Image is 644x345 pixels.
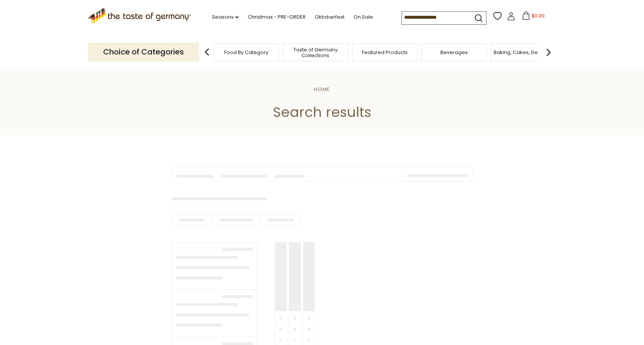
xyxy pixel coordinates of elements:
[24,104,620,121] h1: Search results
[212,13,239,21] a: Seasons
[494,50,553,55] a: Baking, Cakes, Desserts
[224,50,268,55] a: Food By Category
[199,45,215,60] img: previous arrow
[532,13,545,19] span: $0.00
[362,50,408,55] a: Featured Products
[440,50,468,55] a: Beverages
[88,43,199,61] p: Choice of Categories
[354,13,373,21] a: On Sale
[315,13,344,21] a: Oktoberfest
[517,11,549,23] button: $0.00
[314,86,330,93] a: Home
[541,45,556,60] img: next arrow
[248,13,306,21] a: Christmas - PRE-ORDER
[285,47,346,58] a: Taste of Germany Collections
